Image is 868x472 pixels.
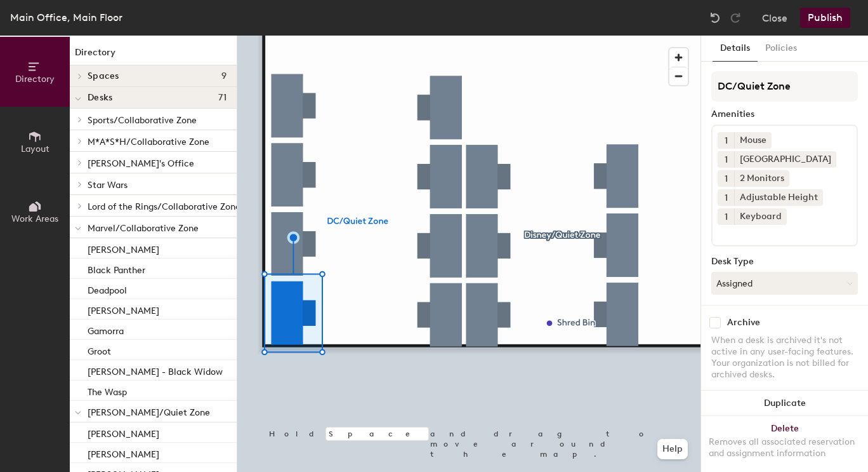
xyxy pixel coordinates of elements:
[709,436,860,459] div: Removes all associated reservation and assignment information
[221,71,227,81] span: 9
[88,342,111,357] p: Groot
[711,257,858,267] div: Desk Type
[88,261,145,276] p: Black Panther
[725,172,728,185] span: 1
[718,208,734,225] button: 1
[88,445,159,460] p: [PERSON_NAME]
[218,93,227,103] span: 71
[711,272,858,295] button: Assigned
[88,180,128,191] span: Star Wars
[762,8,787,28] button: Close
[657,439,688,459] button: Help
[725,153,728,166] span: 1
[701,416,868,472] button: DeleteRemoves all associated reservation and assignment information
[800,8,850,28] button: Publish
[734,189,823,206] div: Adjustable Height
[88,281,127,296] p: Deadpool
[88,115,197,126] span: Sports/Collaborative Zone
[88,137,209,147] span: M*A*S*H/Collaborative Zone
[15,74,55,84] span: Directory
[88,201,240,212] span: Lord of the Rings/Collaborative Zone
[713,36,758,62] button: Details
[725,134,728,147] span: 1
[88,425,159,440] p: [PERSON_NAME]
[734,151,836,168] div: [GEOGRAPHIC_DATA]
[88,407,210,418] span: [PERSON_NAME]/Quiet Zone
[718,189,734,206] button: 1
[88,322,124,337] p: Gamorra
[734,208,787,225] div: Keyboard
[718,132,734,149] button: 1
[711,109,858,119] div: Amenities
[88,158,194,169] span: [PERSON_NAME]'s Office
[725,210,728,224] span: 1
[734,170,789,187] div: 2 Monitors
[709,11,721,24] img: Undo
[21,144,49,154] span: Layout
[725,191,728,205] span: 1
[88,93,112,103] span: Desks
[734,132,772,149] div: Mouse
[718,151,734,168] button: 1
[758,36,805,62] button: Policies
[88,383,127,398] p: The Wasp
[718,170,734,187] button: 1
[88,223,199,234] span: Marvel/Collaborative Zone
[88,363,223,377] p: [PERSON_NAME] - Black Widow
[11,213,58,224] span: Work Areas
[88,302,159,316] p: [PERSON_NAME]
[729,11,742,24] img: Redo
[701,391,868,416] button: Duplicate
[727,318,760,328] div: Archive
[88,241,159,255] p: [PERSON_NAME]
[711,335,858,381] div: When a desk is archived it's not active in any user-facing features. Your organization is not bil...
[10,10,122,25] div: Main Office, Main Floor
[70,46,237,65] h1: Directory
[88,71,119,81] span: Spaces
